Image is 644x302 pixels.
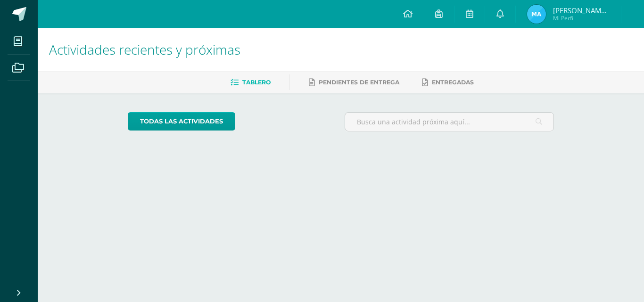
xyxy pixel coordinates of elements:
[553,14,610,22] span: Mi Perfil
[345,113,554,131] input: Busca una actividad próxima aquí...
[309,75,399,90] a: Pendientes de entrega
[527,5,546,24] img: 70728ac98b36923a54f2feb098b9e3a6.png
[49,41,240,58] span: Actividades recientes y próximas
[319,79,399,86] span: Pendientes de entrega
[128,112,235,131] a: todas las Actividades
[553,6,610,15] span: [PERSON_NAME] [PERSON_NAME]
[231,75,271,90] a: Tablero
[242,79,271,86] span: Tablero
[432,79,474,86] span: Entregadas
[422,75,474,90] a: Entregadas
